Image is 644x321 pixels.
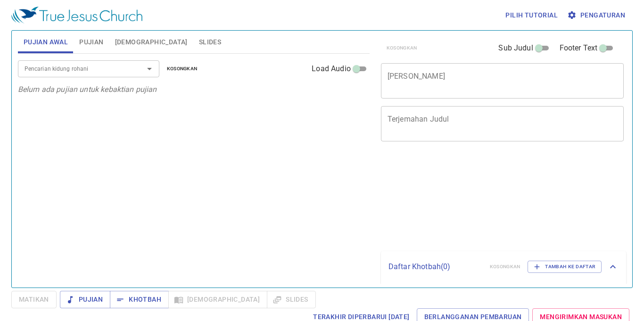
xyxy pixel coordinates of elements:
span: Load Audio [312,63,351,74]
button: Pengaturan [565,7,629,24]
span: Pujian Awal [24,36,68,48]
button: Pilih tutorial [502,7,561,24]
span: Tambah ke Daftar [534,263,595,271]
span: Sub Judul [498,42,533,54]
button: Kosongkan [161,63,203,74]
span: Pujian [79,36,103,48]
span: [DEMOGRAPHIC_DATA] [115,36,188,48]
iframe: from-child [377,151,577,247]
button: Open [143,62,156,75]
span: Pilih tutorial [505,9,558,21]
span: Slides [199,36,221,48]
button: Khotbah [110,291,169,308]
p: Daftar Khotbah ( 0 ) [388,261,482,272]
span: Pujian [67,294,103,305]
i: Belum ada pujian untuk kebaktian pujian [18,85,157,94]
span: Kosongkan [167,65,198,73]
button: Pujian [60,291,110,308]
div: Daftar Khotbah(0)KosongkanTambah ke Daftar [381,251,626,282]
span: Footer Text [560,42,598,54]
img: True Jesus Church [11,7,142,24]
button: Tambah ke Daftar [528,261,602,273]
span: Khotbah [117,294,161,305]
span: Pengaturan [569,9,625,21]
